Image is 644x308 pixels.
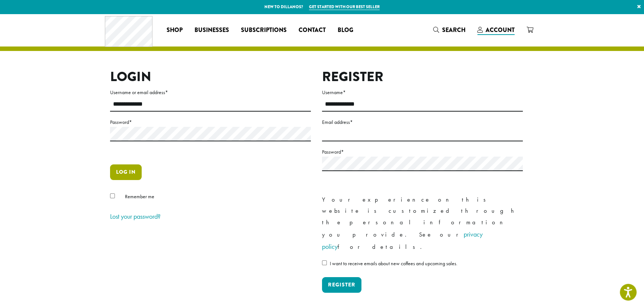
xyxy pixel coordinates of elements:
a: Shop [160,24,188,36]
h2: Register [322,69,523,85]
label: Username or email address [110,88,311,97]
button: Register [322,277,361,293]
span: Blog [337,26,353,35]
span: I want to receive emails about new coffees and upcoming sales. [330,260,457,267]
h2: Login [110,69,311,85]
input: I want to receive emails about new coffees and upcoming sales. [322,260,327,265]
label: Password [322,147,523,157]
span: Remember me [125,193,154,200]
span: Subscriptions [241,26,286,35]
span: Contact [298,26,325,35]
span: Shop [166,26,182,35]
span: Search [442,26,466,34]
a: Get started with our best seller [309,4,380,10]
span: Account [486,26,515,34]
label: Email address [322,118,523,127]
label: Password [110,118,311,127]
label: Username [322,88,523,97]
a: Search [427,24,471,36]
span: Businesses [194,26,229,35]
button: Log in [110,164,142,180]
a: Lost your password? [110,212,161,221]
p: Your experience on this website is customized through the personal information you provide. See o... [322,194,523,253]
